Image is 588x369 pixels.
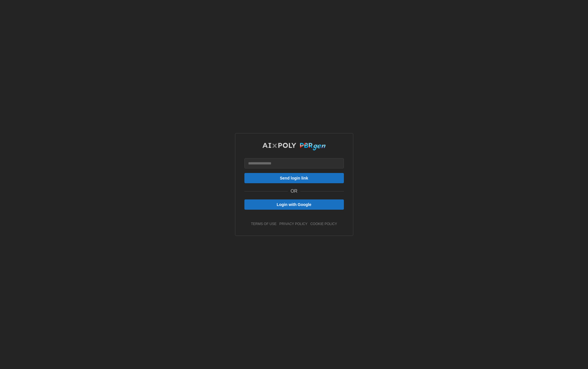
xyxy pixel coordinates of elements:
button: Send login link [244,173,344,183]
span: Login with Google [277,200,311,209]
img: AIxPoly PBRgen [262,143,326,151]
p: OR [291,188,298,195]
button: Login with Google [244,199,344,210]
span: Send login link [280,173,308,183]
a: privacy policy [279,222,307,226]
a: terms of use [251,222,277,226]
a: cookie policy [310,222,337,226]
